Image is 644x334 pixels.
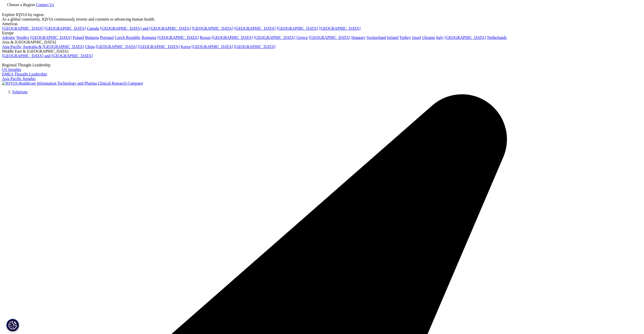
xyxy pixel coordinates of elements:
[351,35,366,40] a: Hungary
[211,35,253,40] a: [GEOGRAPHIC_DATA]
[138,44,180,49] a: [GEOGRAPHIC_DATA]
[100,35,114,40] a: Portugal
[73,35,84,40] a: Poland
[445,35,486,40] a: [GEOGRAPHIC_DATA]
[36,3,54,7] a: Contact Us
[2,54,93,58] a: [GEOGRAPHIC_DATA] and [GEOGRAPHIC_DATA]
[436,35,443,40] a: Italy
[2,35,15,40] a: Adriatic
[100,26,191,31] a: [GEOGRAPHIC_DATA] and [GEOGRAPHIC_DATA]
[2,77,36,81] a: Asia Pacific Insights
[2,40,642,44] div: Asia & [GEOGRAPHIC_DATA]
[319,26,360,31] a: [GEOGRAPHIC_DATA]
[87,26,99,31] a: Canada
[12,90,27,94] a: Solutions
[85,44,95,49] a: China
[142,35,156,40] a: Romania
[85,35,99,40] a: Bulgaria
[2,44,22,49] a: Asia Pacific
[23,44,84,49] a: Australia & [GEOGRAPHIC_DATA]
[422,35,435,40] a: Ukraine
[387,35,399,40] a: Ireland
[7,3,35,7] span: Choose a Region
[2,67,21,72] a: US Insights
[2,31,642,35] div: Europe
[2,81,143,86] img: IQVIA Healthcare Information Technology and Pharma Clinical Research Company
[412,35,421,40] a: Israel
[16,35,29,40] a: Nordics
[234,26,276,31] a: [GEOGRAPHIC_DATA]
[367,35,386,40] a: Switzerland
[2,12,642,17] div: Explore IQVIA by region
[96,44,137,49] a: [GEOGRAPHIC_DATA]
[2,22,642,26] div: Americas
[400,35,411,40] a: Turkey
[157,35,199,40] a: [GEOGRAPHIC_DATA]
[309,35,350,40] a: [GEOGRAPHIC_DATA]
[115,35,141,40] a: Czech Republic
[192,26,233,31] a: [GEOGRAPHIC_DATA]
[6,319,19,331] button: Cookies Settings
[234,44,275,49] a: [GEOGRAPHIC_DATA]
[487,35,507,40] a: Netherlands
[2,72,47,76] a: EMEA Thought Leadership
[2,49,642,54] div: Middle East & [GEOGRAPHIC_DATA]
[200,35,211,40] a: Russia
[2,63,642,67] div: Regional Thought Leadership
[2,26,43,31] a: [GEOGRAPHIC_DATA]
[30,35,72,40] a: [GEOGRAPHIC_DATA]
[44,26,86,31] a: [GEOGRAPHIC_DATA]
[254,35,295,40] a: [GEOGRAPHIC_DATA]
[2,17,642,22] div: As a global community, IQVIA continuously invests and commits to advancing human health.
[296,35,308,40] a: Greece
[277,26,318,31] a: [GEOGRAPHIC_DATA]
[192,44,233,49] a: [GEOGRAPHIC_DATA]
[181,44,191,49] a: Korea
